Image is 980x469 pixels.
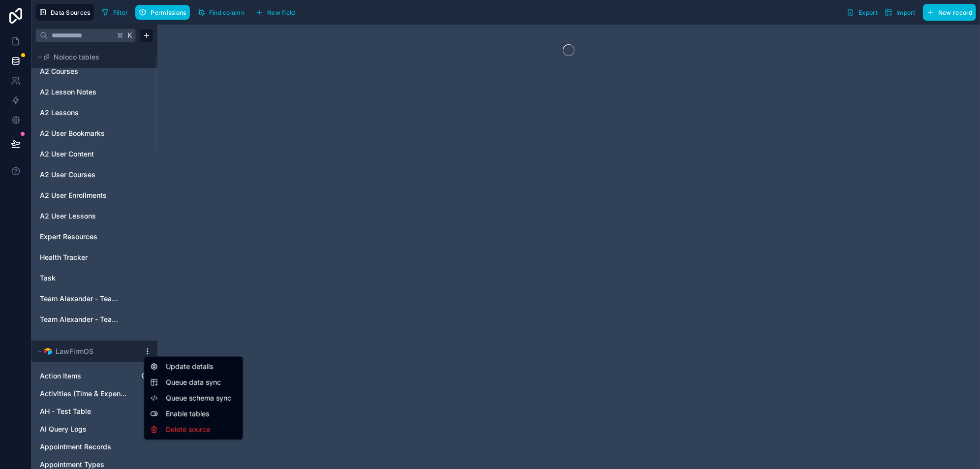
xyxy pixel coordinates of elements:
[166,393,237,403] span: Queue schema sync
[146,359,241,375] div: Update details
[150,393,237,403] button: Queue schema sync
[146,422,241,438] div: Delete source
[146,406,241,422] div: Enable tables
[150,377,237,387] button: Queue data sync
[166,377,237,387] span: Queue data sync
